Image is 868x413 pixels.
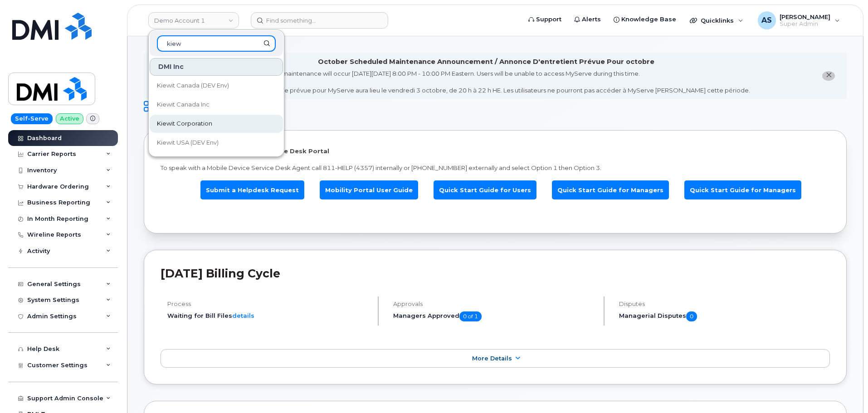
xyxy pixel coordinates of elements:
[150,77,283,95] a: Kiewit Canada (DEV Env)
[161,147,830,155] p: Welcome to the Mobile Device Service Desk Portal
[434,180,536,200] a: Quick Start Guide for Users
[822,71,835,81] button: close notification
[459,311,482,321] span: 0 of 1
[619,311,830,321] h5: Managerial Disputes
[167,311,370,320] li: Waiting for Bill Files
[393,301,596,307] h4: Approvals
[157,35,276,52] input: Search
[161,164,830,172] p: To speak with a Mobile Device Service Desk Agent call 811-HELP (4357) internally or [PHONE_NUMBER...
[157,119,212,128] span: Kiewit Corporation
[686,311,697,321] span: 0
[157,138,219,147] span: Kiewit USA (DEV Env)
[222,69,750,95] div: MyServe scheduled maintenance will occur [DATE][DATE] 8:00 PM - 10:00 PM Eastern. Users will be u...
[161,267,830,280] h2: [DATE] Billing Cycle
[318,57,654,67] div: October Scheduled Maintenance Announcement / Annonce D'entretient Prévue Pour octobre
[232,312,254,319] a: details
[150,134,283,152] a: Kiewit USA (DEV Env)
[619,301,830,307] h4: Disputes
[157,100,210,109] span: Kiewit Canada Inc
[684,180,801,200] a: Quick Start Guide for Managers
[320,180,418,200] a: Mobility Portal User Guide
[393,311,596,321] h5: Managers Approved
[157,81,229,90] span: Kiewit Canada (DEV Env)
[200,180,304,200] a: Submit a Helpdesk Request
[472,355,512,362] span: More Details
[150,58,283,76] div: DMI Inc
[150,115,283,133] a: Kiewit Corporation
[150,96,283,114] a: Kiewit Canada Inc
[552,180,669,200] a: Quick Start Guide for Managers
[167,301,370,307] h4: Process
